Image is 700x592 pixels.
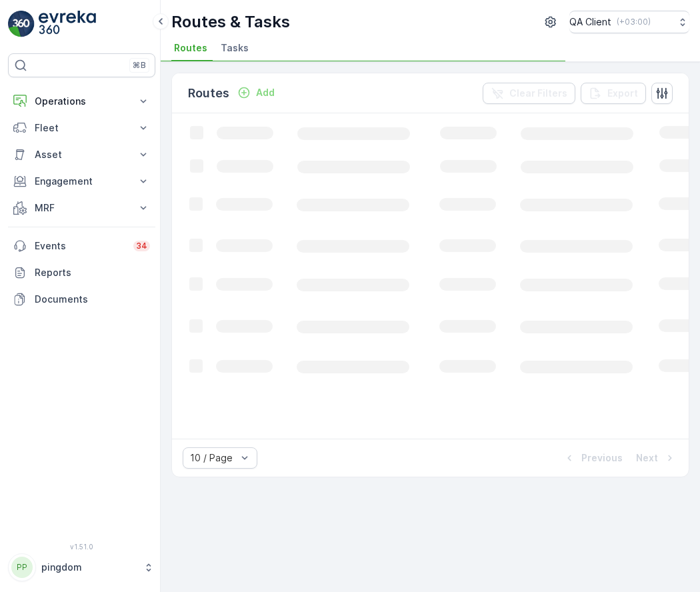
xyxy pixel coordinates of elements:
[581,83,646,104] button: Export
[35,293,150,306] p: Documents
[561,450,624,466] button: Previous
[8,286,155,313] a: Documents
[8,168,155,195] button: Engagement
[8,543,155,551] span: v 1.51.0
[8,259,155,286] a: Reports
[8,11,35,37] img: logo
[35,266,150,279] p: Reports
[569,15,611,29] p: QA Client
[11,557,33,578] div: PP
[483,83,575,104] button: Clear Filters
[8,141,155,168] button: Asset
[607,87,638,100] p: Export
[41,561,137,574] p: pingdom
[35,95,129,108] p: Operations
[39,11,96,37] img: logo_light-DOdMpM7g.png
[8,233,155,259] a: Events34
[35,148,129,161] p: Asset
[8,553,155,581] button: PPpingdom
[509,87,567,100] p: Clear Filters
[8,195,155,221] button: MRF
[635,450,678,466] button: Next
[171,11,290,33] p: Routes & Tasks
[133,60,146,71] p: ⌘B
[581,451,623,465] p: Previous
[221,41,249,55] span: Tasks
[8,115,155,141] button: Fleet
[35,121,129,135] p: Fleet
[636,451,658,465] p: Next
[35,175,129,188] p: Engagement
[136,241,147,251] p: 34
[569,11,689,33] button: QA Client(+03:00)
[35,201,129,215] p: MRF
[35,239,125,253] p: Events
[8,88,155,115] button: Operations
[174,41,207,55] span: Routes
[256,86,275,99] p: Add
[188,84,229,103] p: Routes
[232,85,280,101] button: Add
[617,17,651,27] p: ( +03:00 )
